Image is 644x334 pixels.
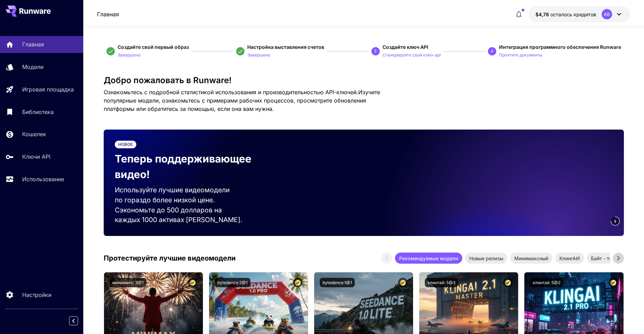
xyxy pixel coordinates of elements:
ya-tr-span: Новые релизы [469,255,503,261]
ya-tr-span: Игровая площадка [22,86,74,93]
button: $4.7838AB [529,6,630,22]
ya-tr-span: клинтай: 5@2 [533,280,560,285]
button: клинтай: 5@3 [425,278,458,287]
span: 2 [614,219,616,224]
ya-tr-span: Модели [22,63,43,70]
ya-tr-span: Добро пожаловать в Runware! [104,75,232,85]
ya-tr-span: Библиотека [22,108,54,115]
ya-tr-span: Настройка выставления счетов [247,44,324,50]
ya-tr-span: Прочтите документы [499,52,542,58]
div: $4.7838 [535,11,596,18]
ya-tr-span: bytedance:2@1 [217,280,248,285]
ya-tr-span: Главная [22,41,44,48]
ya-tr-span: НОВОЕ [118,142,133,147]
ya-tr-span: Завершено [118,52,140,58]
ya-tr-span: Минимаксный [514,255,548,261]
button: Сертифицированная модель — протестирована для обеспечения максимальной производительности и имеет... [503,278,513,287]
button: bytedance:2@1 [215,278,250,287]
ya-tr-span: Главная [97,11,119,18]
ya-tr-span: Ознакомьтесь с подробной статистикой использования и производительностью API-ключей. [104,89,358,96]
button: bytedance:1@1 [320,278,355,287]
div: Новые релизы [465,253,507,264]
ya-tr-span: Настройки [22,291,51,298]
ya-tr-span: Протестируйте лучшие видеомодели [104,254,235,262]
button: Завершено [247,51,270,59]
ya-tr-span: клинтай: 5@3 [428,280,455,285]
ya-tr-span: Создайте ключ API [383,44,428,50]
div: Рекомендуемые модели [395,253,462,264]
ya-tr-span: Интеграция программного обеспечения Runware [499,44,621,50]
ya-tr-span: Сэкономьте до 500 долларов на каждых 1000 активах [PERSON_NAME]. [115,206,242,224]
button: клинтай: 5@2 [530,278,563,287]
button: минимакс: 3@1 [110,278,146,287]
ya-tr-span: Кошелек [22,131,46,138]
ya-tr-span: $4,78 [535,11,549,17]
ya-tr-span: Использование [22,176,64,183]
button: Сертифицированная модель — протестирована для обеспечения максимальной производительности и имеет... [293,278,302,287]
ya-tr-span: bytedance:1@1 [323,280,352,285]
ya-tr-span: Ключи API [22,153,50,160]
ya-tr-span: осталось кредитов [550,11,596,17]
ya-tr-span: минимакс: 3@1 [112,280,144,285]
ya-tr-span: Изучите популярные модели, ознакомьтесь с примерами рабочих процессов, просмотрите обновления пла... [104,89,380,112]
ya-tr-span: Теперь поддерживающее видео! [115,152,251,181]
p: Завершено [247,52,270,59]
ya-tr-span: Создайте свой первый образ [118,44,189,50]
button: Сертифицированная модель — протестирована для обеспечения максимальной производительности и имеет... [609,278,618,287]
button: Свернуть боковую панель [69,316,78,325]
button: Прочтите документы [499,51,542,59]
nav: панировочный сухарь [97,10,119,18]
div: Свернуть боковую панель [74,315,83,327]
ya-tr-span: Рекомендуемые модели [399,255,458,261]
button: Сгенерируйте свой ключ api [383,51,441,59]
ya-tr-span: AB [604,12,610,17]
div: Минимаксный [510,253,552,264]
div: Байт - танец [587,253,625,264]
div: КлингАИ [555,253,584,264]
ya-tr-span: КлингАИ [559,255,580,261]
ya-tr-span: Байт - танец [591,255,620,261]
button: Сертифицированная модель — протестирована для обеспечения максимальной производительности и имеет... [398,278,407,287]
a: Главная [97,10,119,18]
ya-tr-span: Используйте лучшие видеомодели по гораздо более низкой цене. [115,186,230,204]
button: Сертифицированная модель — протестирована для обеспечения максимальной производительности и имеет... [188,278,197,287]
p: 4 [491,48,493,54]
button: Завершено [118,51,140,59]
p: 3 [374,48,377,54]
ya-tr-span: Сгенерируйте свой ключ api [383,52,441,58]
